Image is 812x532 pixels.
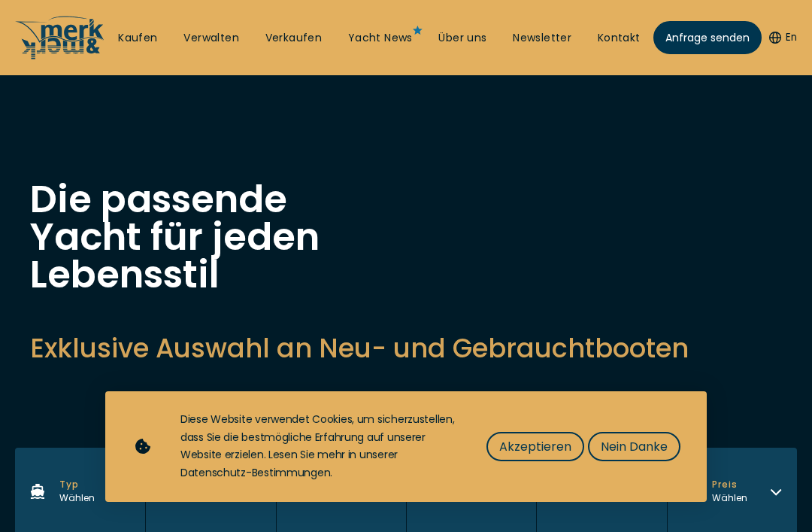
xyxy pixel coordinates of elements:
[712,491,747,505] div: Wählen
[665,30,750,46] span: Anfrage senden
[183,31,239,46] a: Verwalten
[486,432,584,461] button: Akzeptieren
[588,432,680,461] button: Nein Danke
[30,181,331,293] h1: Die passende Yacht für jeden Lebensstil
[180,465,330,480] a: Datenschutz-Bestimmungen
[438,31,486,46] a: Über uns
[59,478,95,491] span: Typ
[513,31,571,46] a: Newsletter
[180,411,456,482] div: Diese Website verwendet Cookies, um sicherzustellen, dass Sie die bestmögliche Erfahrung auf unse...
[499,437,571,456] span: Akzeptieren
[712,478,747,491] span: Preis
[769,30,797,45] button: En
[601,437,668,456] span: Nein Danke
[118,31,157,46] a: Kaufen
[598,31,641,46] a: Kontakt
[653,21,762,54] a: Anfrage senden
[348,31,413,46] a: Yacht News
[265,31,323,46] a: Verkaufen
[59,491,95,505] div: Wählen
[30,330,782,366] h2: Exklusive Auswahl an Neu- und Gebrauchtbooten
